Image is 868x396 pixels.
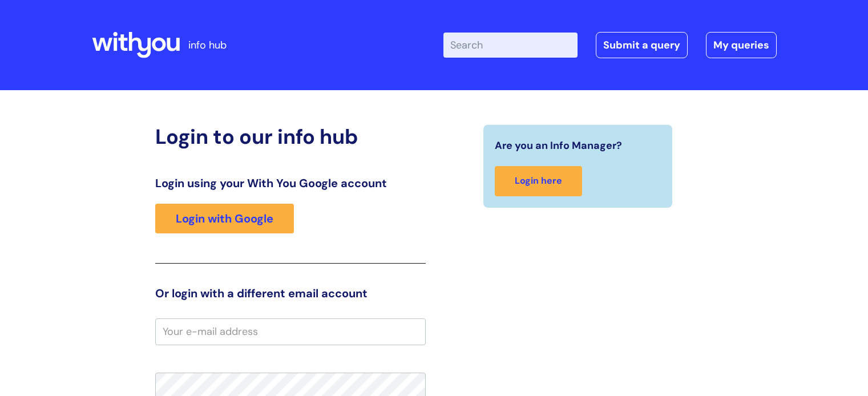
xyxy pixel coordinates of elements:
[155,318,426,345] input: Your e-mail address
[596,32,688,58] a: Submit a query
[155,204,294,233] a: Login with Google
[155,286,426,300] h3: Or login with a different email account
[188,36,227,54] p: info hub
[443,33,578,58] input: Search
[495,166,582,196] a: Login here
[706,32,777,58] a: My queries
[155,176,426,190] h3: Login using your With You Google account
[155,124,426,149] h2: Login to our info hub
[495,136,622,155] span: Are you an Info Manager?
